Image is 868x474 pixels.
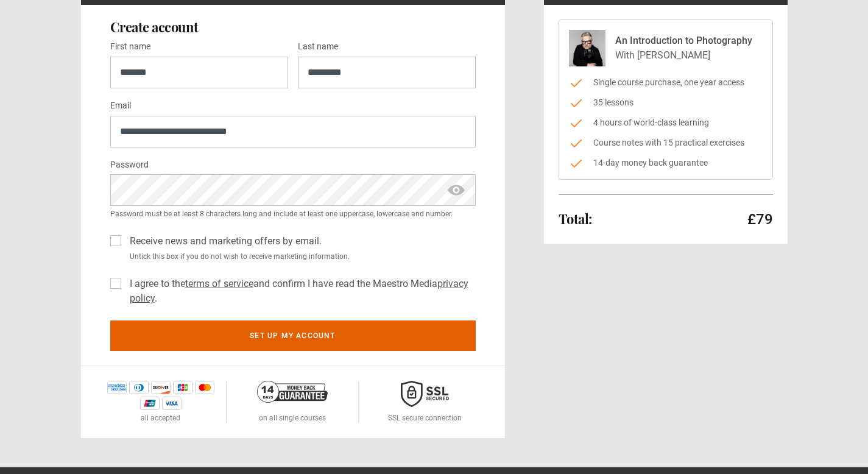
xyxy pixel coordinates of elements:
img: diners [129,381,149,394]
li: 4 hours of world-class learning [569,116,763,129]
label: Last name [298,40,338,54]
img: visa [162,397,182,410]
label: I agree to the and confirm I have read the Maestro Media . [125,277,476,306]
img: unionpay [140,397,160,410]
p: on all single courses [259,412,326,423]
img: 14-day-money-back-guarantee-42d24aedb5115c0ff13b.png [257,381,328,403]
p: SSL secure connection [388,412,462,423]
img: amex [107,381,127,394]
label: First name [110,40,150,54]
img: mastercard [195,381,214,394]
li: Single course purchase, one year access [569,76,763,89]
p: all accepted [141,412,180,423]
img: discover [151,381,171,394]
span: show password [446,174,466,206]
li: 35 lessons [569,96,763,109]
img: jcb [173,381,192,394]
p: With [PERSON_NAME] [615,48,752,63]
h2: Total: [559,211,592,226]
li: Course notes with 15 practical exercises [569,136,763,149]
label: Email [110,99,131,113]
label: Password [110,158,149,172]
small: Password must be at least 8 characters long and include at least one uppercase, lowercase and num... [110,208,476,219]
small: Untick this box if you do not wish to receive marketing information. [125,251,476,262]
a: terms of service [185,278,253,289]
p: £79 [747,210,773,229]
button: Set up my account [110,320,476,351]
li: 14-day money back guarantee [569,157,763,169]
p: An Introduction to Photography [615,34,752,48]
label: Receive news and marketing offers by email. [125,234,322,249]
h2: Create account [110,19,476,34]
